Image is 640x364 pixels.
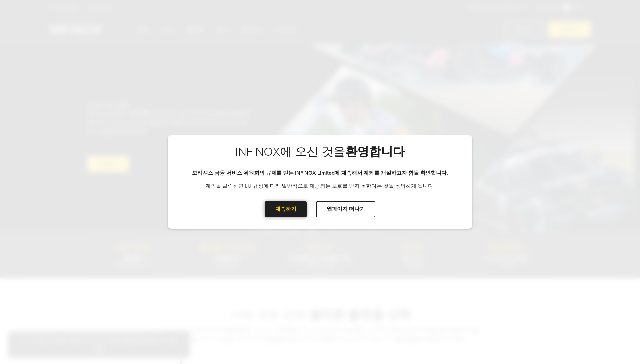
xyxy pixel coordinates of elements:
strong: 환영합니다 [345,145,405,159]
div: 웹페이지 떠나기 [316,201,375,217]
h2: INFINOX에 오신 것을 [181,145,459,169]
strong: 모리셔스 금융 서비스 위원회의 규제를 받는 INFINOX Limited에 계속해서 계좌를 개설하고자 함을 확인합니다. [192,170,448,176]
div: 계속하기 [265,201,307,217]
p: 계속을 클릭하면 EU 규정에 따라 일반적으로 제공되는 보호를 받지 못한다는 것을 동의하게 됩니다. [181,182,459,190]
